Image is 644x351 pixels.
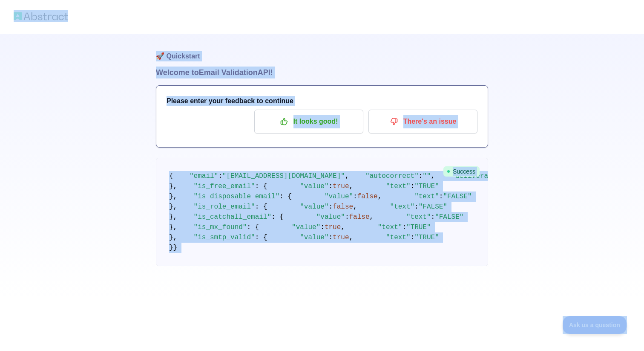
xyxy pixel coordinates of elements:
span: "text" [390,203,415,211]
span: false [333,203,353,211]
span: : [218,172,222,180]
span: : { [255,203,267,211]
span: , [378,193,382,200]
span: "[EMAIL_ADDRESS][DOMAIN_NAME]" [222,172,345,180]
span: "text" [386,183,411,190]
span: : { [255,183,267,190]
span: "value" [325,193,353,200]
span: "FALSE" [443,193,471,200]
span: "value" [316,213,345,221]
span: : [328,234,333,241]
span: : { [279,193,292,200]
span: : [439,193,443,200]
span: "deliverability" [451,172,517,180]
span: "is_disposable_email" [194,193,280,200]
span: : [402,223,406,231]
span: "text" [378,223,402,231]
span: : [411,183,415,190]
span: "text" [386,234,411,241]
span: "FALSE" [435,213,463,221]
span: : [328,183,333,190]
span: , [341,223,345,231]
span: , [353,203,357,211]
span: "value" [292,223,320,231]
span: "TRUE" [406,223,431,231]
span: , [370,213,374,221]
span: : [328,203,333,211]
span: "text" [414,193,439,200]
iframe: Toggle Customer Support [563,316,627,334]
span: "email" [190,172,218,180]
span: "is_role_email" [194,203,255,211]
span: : [320,223,325,231]
span: : { [271,213,284,221]
span: : [419,172,423,180]
span: "value" [300,234,328,241]
span: true [333,183,349,190]
h1: Welcome to Email Validation API! [156,67,488,78]
span: "TRUE" [414,183,439,190]
span: : [431,213,435,221]
span: "is_catchall_email" [194,213,271,221]
span: : { [247,223,259,231]
span: : [414,203,419,211]
span: "value" [300,203,328,211]
img: Abstract logo [14,10,68,22]
span: : [411,234,415,241]
span: : { [255,234,267,241]
h1: 🚀 Quickstart [156,34,488,67]
span: , [349,234,354,241]
span: true [325,223,341,231]
span: "is_free_email" [194,183,255,190]
span: "is_smtp_valid" [194,234,255,241]
p: There's an issue [375,114,471,129]
span: , [345,172,349,180]
span: { [169,172,173,180]
span: , [349,183,354,190]
span: , [431,172,435,180]
p: It looks good! [261,114,357,129]
span: "" [423,172,431,180]
span: "text" [406,213,431,221]
span: false [357,193,378,200]
span: : [345,213,349,221]
span: : [353,193,357,200]
span: "FALSE" [419,203,447,211]
span: "autocorrect" [365,172,419,180]
span: false [349,213,370,221]
span: "is_mx_found" [194,223,247,231]
span: Success [443,166,480,177]
button: It looks good! [254,110,363,133]
span: "TRUE" [414,234,439,241]
span: "value" [300,183,328,190]
h3: Please enter your feedback to continue [167,96,477,106]
span: true [333,234,349,241]
button: There's an issue [368,110,477,133]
